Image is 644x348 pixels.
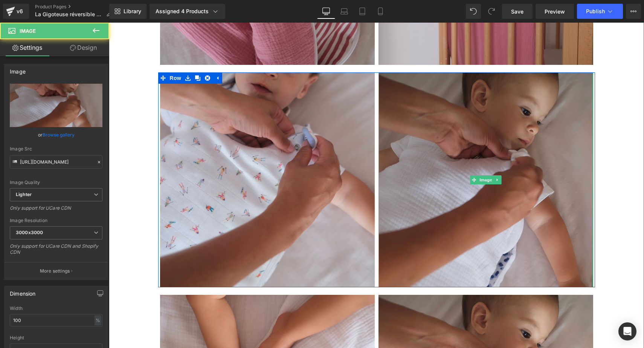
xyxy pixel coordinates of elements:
button: More [626,4,641,19]
button: More settings [5,262,108,280]
div: or [10,131,102,139]
a: v6 [3,4,29,19]
span: La Gigoteuse réversible ALL [35,11,103,17]
p: More settings [40,268,70,274]
div: Width [10,306,102,311]
a: Remove Row [94,50,104,61]
button: Undo [466,4,481,19]
div: Image Src [10,146,102,152]
div: % [95,315,101,325]
span: Publish [586,8,605,14]
span: Image [369,153,385,162]
b: 3000x3000 [16,230,43,235]
span: Preview [545,8,565,15]
span: Row [59,50,74,61]
button: Publish [577,4,623,19]
div: Assigned 4 Products [156,8,219,15]
a: Laptop [335,4,353,19]
div: Image [10,64,26,75]
div: Only support for UCare CDN and Shopify CDN [10,243,102,260]
div: Only support for UCare CDN [10,205,102,216]
div: Image Resolution [10,218,102,223]
span: Save [511,8,523,15]
span: Library [124,8,141,15]
img: gigoteuse joli nous ajustable et réversible suisse portugal bébé nouveau-né qualité excellence pr... [51,50,266,265]
b: Lighter [16,192,32,197]
a: Product Pages [35,4,118,10]
a: Browse gallery [43,128,75,141]
a: Mobile [371,4,389,19]
div: Image Quality [10,180,102,185]
a: New Library [109,4,147,19]
a: Expand / Collapse [385,153,392,162]
div: Height [10,335,102,340]
span: Image [20,28,36,34]
input: auto [10,314,102,327]
a: Design [56,39,111,56]
input: Link [10,155,102,169]
div: Dimension [10,286,36,297]
a: Preview [536,4,574,19]
a: Desktop [317,4,335,19]
a: Expand / Collapse [104,50,113,61]
a: Save row [74,50,84,61]
div: v6 [15,6,24,16]
button: Redo [484,4,499,19]
a: Clone Row [84,50,94,61]
a: Tablet [353,4,371,19]
div: Open Intercom Messenger [618,322,636,340]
